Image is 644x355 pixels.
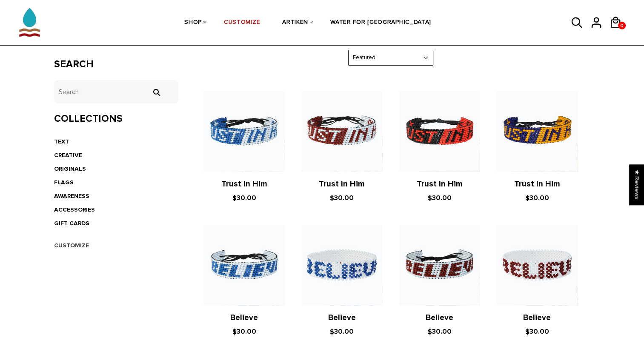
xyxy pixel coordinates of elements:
span: $30.00 [232,194,256,202]
a: Believe [523,313,551,323]
a: CUSTOMIZE [224,0,260,46]
span: $30.00 [525,327,549,336]
a: AWARENESS [54,192,89,200]
a: TEXT [54,138,69,145]
a: FLAGS [54,179,74,186]
a: Believe [328,313,356,323]
div: Click to open Judge.me floating reviews tab [630,164,644,205]
a: Trust In Him [221,179,267,189]
a: GIFT CARDS [54,220,89,227]
input: Search [54,80,179,103]
a: SHOP [184,0,202,46]
a: CREATIVE [54,152,82,159]
a: Believe [230,313,258,323]
span: $30.00 [232,327,256,336]
a: Trust In Him [319,179,365,189]
a: ARTIKEN [282,0,308,46]
a: 0 [618,22,626,29]
a: WATER FOR [GEOGRAPHIC_DATA] [330,0,431,46]
h3: Collections [54,113,179,125]
h3: Search [54,58,179,71]
input: Search [148,89,165,96]
a: ORIGINALS [54,165,86,172]
span: $30.00 [525,194,549,202]
span: $30.00 [330,194,354,202]
a: Believe [426,313,453,323]
a: CUSTOMIZE [54,242,89,249]
span: $30.00 [427,194,451,202]
a: Trust In Him [514,179,560,189]
span: $30.00 [330,327,354,336]
a: Trust In Him [416,179,462,189]
span: 0 [618,20,626,31]
span: $30.00 [427,327,451,336]
a: ACCESSORIES [54,206,95,213]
